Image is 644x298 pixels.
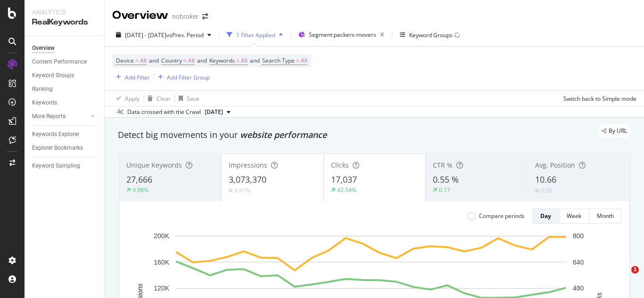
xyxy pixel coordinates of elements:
div: Save [187,95,199,103]
a: Overview [32,43,98,53]
span: Search Type [262,56,295,64]
button: Switch back to Simple mode [560,91,636,106]
div: 42.54% [337,186,356,194]
button: [DATE] [201,106,234,118]
a: Keywords Explorer [32,129,98,139]
text: 120K [154,284,169,292]
span: and [197,56,207,64]
span: Avg. Position [535,161,575,169]
span: All [140,54,147,67]
div: nobroker [172,12,198,21]
div: Month [597,212,614,220]
div: 9.98% [132,186,149,194]
span: Impressions [229,161,267,169]
span: 0.55 % [433,174,459,185]
span: Keywords [209,56,235,64]
a: Explorer Bookmarks [32,143,98,153]
button: Week [559,209,589,224]
span: and [149,56,159,64]
button: [DATE] - [DATE]vsPrev. Period [112,27,215,42]
span: 27,666 [126,174,152,185]
text: 640 [573,258,584,266]
span: Clicks [331,161,349,169]
div: Keyword Groups [409,31,453,39]
span: 17,037 [331,174,357,185]
div: 3.41% [234,186,250,194]
span: All [188,54,195,67]
button: 1 Filter Applied [223,27,287,42]
div: 0.08 [541,186,552,194]
span: and [250,56,260,64]
div: Keywords Explorer [32,129,79,139]
a: Keyword Sampling [32,161,98,171]
div: Keyword Groups [32,71,74,81]
button: Segment:packers-movers [295,27,388,42]
div: Clear [157,95,171,103]
button: Save [175,91,199,106]
div: Compare periods [479,212,525,220]
div: Overview [112,8,168,24]
div: Overview [32,43,55,53]
div: Add Filter [125,73,150,81]
a: Content Performance [32,57,98,67]
div: RealKeywords [32,17,97,28]
iframe: Intercom live chat [612,266,635,289]
button: Add Filter Group [154,72,210,83]
button: Apply [112,91,140,106]
div: Switch back to Simple mode [563,95,636,103]
span: 1 [631,266,639,274]
text: 480 [573,284,584,292]
a: More Reports [32,112,88,121]
span: = [183,56,187,64]
div: Analytics [32,8,97,17]
button: Clear [144,91,171,106]
button: Month [589,209,622,224]
span: All [301,54,307,67]
div: 0.17 [439,186,450,194]
div: Content Performance [32,57,87,67]
button: Day [532,209,559,224]
span: [DATE] - [DATE] [125,31,166,39]
span: = [236,56,239,64]
div: Data crossed with the Crawl [127,108,201,116]
span: All [241,54,248,67]
span: 2025 Aug. 4th [205,108,223,116]
div: Ranking [32,84,53,94]
span: 3,073,370 [229,174,266,185]
img: Equal [535,189,539,192]
text: 800 [573,232,584,240]
div: Keywords [32,98,57,108]
div: More Reports [32,112,66,121]
button: Keyword Groups [396,27,464,42]
span: = [135,56,139,64]
a: Keyword Groups [32,71,98,81]
text: 160K [154,258,169,266]
div: Explorer Bookmarks [32,143,83,153]
span: Device [116,56,134,64]
span: = [296,56,299,64]
div: Week [567,212,581,220]
button: Add Filter [112,72,150,83]
span: Country [161,56,182,64]
div: Day [540,212,551,220]
a: Keywords [32,98,98,108]
div: Add Filter Group [167,73,210,81]
span: CTR % [433,161,453,169]
text: 200K [154,232,169,240]
div: Apply [125,95,140,103]
div: arrow-right-arrow-left [202,13,208,20]
div: Keyword Sampling [32,161,80,171]
div: 1 Filter Applied [236,31,275,39]
span: Unique Keywords [126,161,182,169]
span: 10.66 [535,174,556,185]
span: vs Prev. Period [166,31,204,39]
span: Segment: packers-movers [309,31,376,39]
a: Ranking [32,84,98,94]
span: By URL [609,128,627,134]
img: Equal [229,189,232,192]
div: legacy label [598,124,631,137]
